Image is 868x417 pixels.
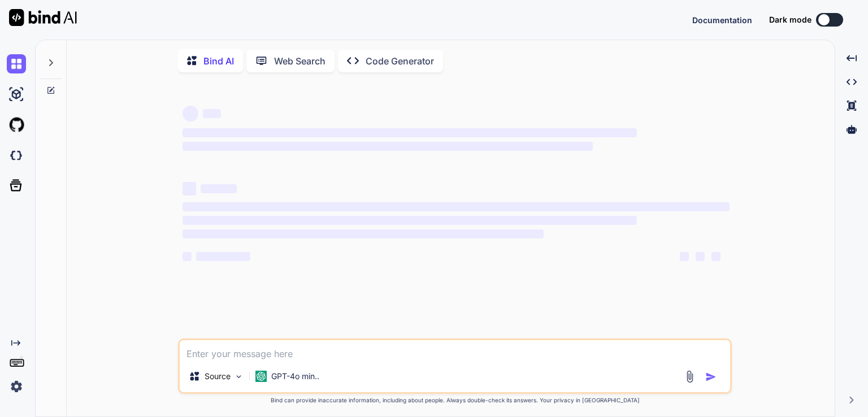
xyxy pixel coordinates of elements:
[203,54,234,68] p: Bind AI
[271,371,319,382] p: GPT-4o min..
[366,54,434,68] p: Code Generator
[183,202,730,211] span: ‌
[711,252,721,261] span: ‌
[201,184,237,193] span: ‌
[183,128,636,137] span: ‌
[196,252,250,261] span: ‌
[680,252,689,261] span: ‌
[234,372,244,381] img: Pick Models
[183,106,198,121] span: ‌
[692,14,752,26] button: Documentation
[274,54,325,68] p: Web Search
[705,371,717,383] img: icon
[7,85,26,104] img: ai-studio
[183,216,636,225] span: ‌
[183,182,196,196] span: ‌
[7,146,26,165] img: darkCloudIdeIcon
[255,371,267,382] img: GPT-4o mini
[7,54,26,73] img: chat
[178,396,732,405] p: Bind can provide inaccurate information, including about people. Always double-check its answers....
[183,252,192,261] span: ‌
[696,252,705,261] span: ‌
[769,14,811,25] span: Dark mode
[683,370,696,383] img: attachment
[692,15,752,25] span: Documentation
[7,115,26,134] img: githubLight
[7,377,26,396] img: settings
[203,109,221,118] span: ‌
[183,142,593,151] span: ‌
[9,9,77,26] img: Bind AI
[183,229,544,238] span: ‌
[205,371,231,382] p: Source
